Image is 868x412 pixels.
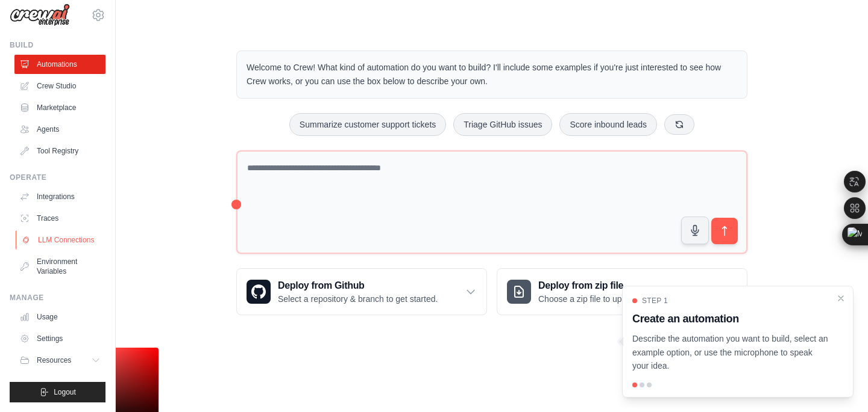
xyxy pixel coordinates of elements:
a: Environment Variables [14,252,105,281]
div: Operate [10,173,105,182]
button: Triage GitHub issues [453,113,552,136]
button: Logout [10,382,105,402]
a: Tool Registry [14,141,105,161]
p: Describe the automation you want to build, select an example option, or use the microphone to spe... [632,332,829,373]
h3: Create an automation [632,310,829,327]
button: Resources [14,351,105,370]
a: Settings [14,329,105,348]
a: Traces [14,209,105,228]
a: Crew Studio [14,76,105,96]
span: Resources [37,355,71,365]
iframe: Chat Widget [808,354,868,412]
a: LLM Connections [16,230,107,250]
a: Automations [14,55,105,74]
span: Logout [54,387,76,397]
a: Marketplace [14,98,105,117]
a: Usage [14,307,105,327]
div: Manage [10,293,105,303]
img: Logo [10,4,70,26]
p: Select a repository & branch to get started. [278,293,438,305]
a: Integrations [14,187,105,206]
h3: Deploy from Github [278,278,438,293]
button: Score inbound leads [559,113,657,136]
div: Build [10,40,105,50]
div: Виджет чата [808,354,868,412]
span: Step 1 [642,296,668,306]
a: Agents [14,120,105,139]
p: Welcome to Crew! What kind of automation do you want to build? I'll include some examples if you'... [247,61,737,88]
button: Summarize customer support tickets [289,113,446,136]
h3: Deploy from zip file [538,278,640,293]
p: Choose a zip file to upload. [538,293,640,305]
button: Close walkthrough [836,294,846,303]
